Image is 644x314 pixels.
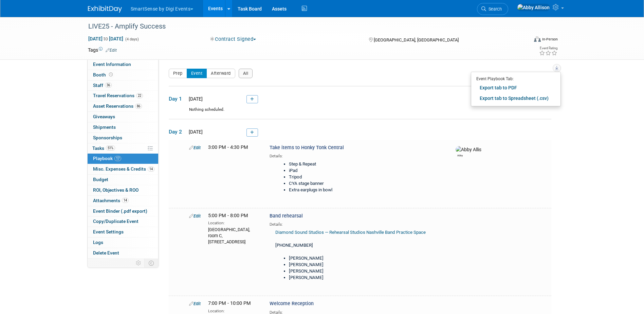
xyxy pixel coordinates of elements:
[206,69,235,78] button: Afterward
[169,107,551,119] div: Nothing scheduled.
[135,104,142,109] span: 86
[208,219,259,226] div: Location:
[93,198,129,203] span: Attachments
[208,307,259,314] div: Location:
[189,301,201,306] a: Edit
[106,48,117,53] a: Edit
[289,174,441,180] li: Tripod
[289,275,441,281] li: [PERSON_NAME]
[93,124,116,130] span: Shipments
[88,227,158,237] a: Event Settings
[88,196,158,206] a: Attachments14
[88,133,158,143] a: Sponsorships
[289,180,441,187] li: CYA stage banner
[88,216,158,227] a: Copy/Duplicate Event
[88,185,158,195] a: ROI, Objectives & ROO
[88,122,158,133] a: Shipments
[133,259,145,267] td: Personalize Event Tab Strip
[270,145,344,151] span: Take items to Honky Tonk Central
[169,128,186,136] span: Day 2
[93,208,147,214] span: Event Binder (.pdf export)
[88,101,158,111] a: Asset Reservations86
[187,96,203,102] span: [DATE]
[476,74,555,82] div: Event Playbook Tab:
[534,36,541,42] img: Format-Inperson.png
[88,206,158,216] a: Event Binder (.pdf export)
[88,248,158,258] a: Delete Event
[289,262,441,268] li: [PERSON_NAME]
[208,300,251,306] span: 7:00 PM - 10:00 PM
[169,95,186,103] span: Day 1
[88,36,124,42] span: [DATE] [DATE]
[93,156,121,161] span: Playbook
[270,220,444,227] div: Details:
[103,36,109,41] span: to
[208,144,248,150] span: 3:00 PM - 4:30 PM
[88,143,158,154] a: Tasks51%
[189,145,201,150] a: Edit
[92,145,115,151] span: Tasks
[93,166,154,172] span: Misc. Expenses & Credits
[289,255,441,262] li: [PERSON_NAME]
[88,47,117,53] td: Tags
[270,227,444,287] div: [PHONE_NUMBER]
[88,164,158,174] a: Misc. Expenses & Credits14
[114,156,121,161] span: 17
[108,72,114,77] span: Booth not reserved yet
[93,187,139,193] span: ROI, Objectives & ROO
[270,301,314,307] span: Welcome Reception
[208,213,248,219] span: 5:00 PM - 8:00 PM
[476,83,555,92] a: Export tab to PDF
[93,240,103,245] span: Logs
[88,112,158,122] a: Giveaways
[239,69,253,78] button: All
[93,62,131,67] span: Event Information
[187,129,203,135] span: [DATE]
[542,37,558,42] div: In-Person
[187,69,207,78] button: Event
[270,213,303,219] span: Band rehearsal
[456,153,464,157] div: Abby Allison
[93,229,124,234] span: Event Settings
[88,70,158,80] a: Booth
[88,91,158,101] a: Travel Reservations22
[93,250,119,256] span: Delete Event
[477,3,508,15] a: Search
[86,20,518,33] div: LIVE25 - Amplify Success
[208,226,259,245] div: [GEOGRAPHIC_DATA], room C, [STREET_ADDRESS]
[289,161,441,168] li: Step & Repeat
[93,103,142,109] span: Asset Reservations
[148,167,154,172] span: 14
[169,69,187,78] button: Prep
[517,4,550,11] img: Abby Allison
[106,145,115,151] span: 51%
[486,6,502,12] span: Search
[275,230,426,235] a: Diamond Sound Studios — Rehearsal Studios Nashville Band Practice Space
[456,146,481,153] img: Abby Allison
[144,259,158,267] td: Toggle Event Tabs
[93,219,139,224] span: Copy/Duplicate Event
[105,83,112,88] span: 36
[88,154,158,164] a: Playbook17
[93,93,143,98] span: Travel Reservations
[93,72,114,77] span: Booth
[88,81,158,91] a: Staff36
[289,268,441,275] li: [PERSON_NAME]
[88,6,122,13] img: ExhibitDay
[488,35,558,46] div: Event Format
[374,37,459,42] span: [GEOGRAPHIC_DATA], [GEOGRAPHIC_DATA]
[270,151,444,159] div: Details:
[189,213,201,219] a: Edit
[88,175,158,185] a: Budget
[125,37,139,41] span: (4 days)
[289,168,441,174] li: iPad
[136,93,143,98] span: 22
[122,198,129,203] span: 14
[208,36,259,43] button: Contract Signed
[88,238,158,248] a: Logs
[88,59,158,70] a: Event Information
[93,177,108,182] span: Budget
[539,47,557,50] div: Event Rating
[93,83,112,88] span: Staff
[93,135,122,140] span: Sponsorships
